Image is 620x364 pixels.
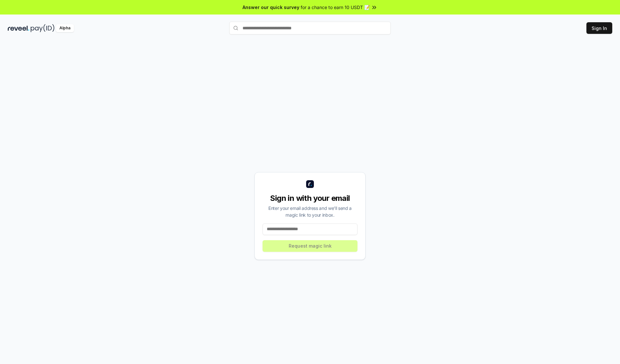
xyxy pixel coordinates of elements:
div: Sign in with your email [263,193,357,203]
img: reveel_dark [8,24,29,32]
span: for a chance to earn 10 USDT 📝 [301,4,370,11]
span: Answer our quick survey [243,4,299,11]
div: Alpha [56,24,74,32]
button: Sign In [586,22,612,34]
img: pay_id [31,24,55,32]
div: Enter your email address and we’ll send a magic link to your inbox. [263,205,357,218]
img: logo_small [306,180,314,188]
